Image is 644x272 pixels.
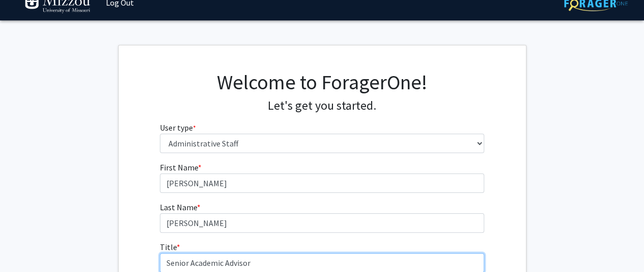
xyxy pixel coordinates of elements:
[160,242,177,252] span: Title
[160,98,484,113] h4: Let's get you started.
[160,162,198,172] span: First Name
[160,121,196,134] label: User type
[8,226,43,264] iframe: Chat
[160,70,484,94] h1: Welcome to ForagerOne!
[160,202,197,212] span: Last Name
